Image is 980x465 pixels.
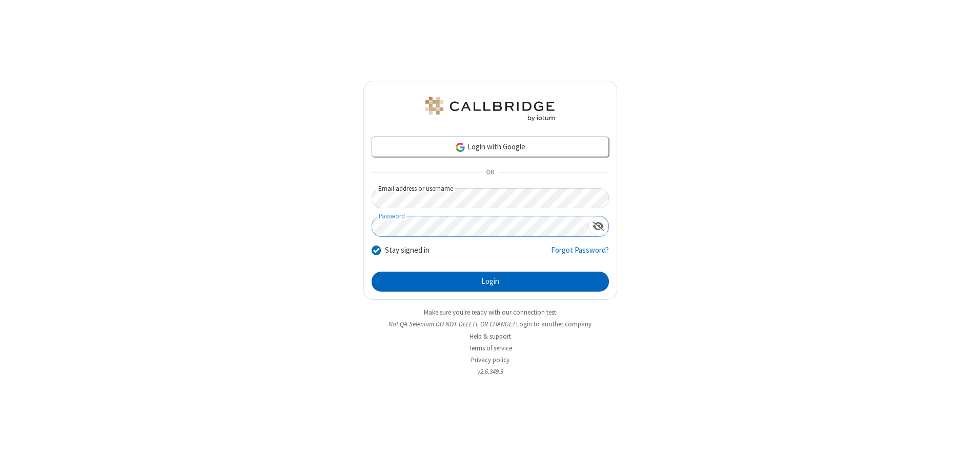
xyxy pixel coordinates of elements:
input: Email address or username [372,188,609,208]
label: Stay signed in [385,245,430,256]
a: Login with Google [372,137,609,157]
a: Help & support [469,332,511,341]
button: Login to another company [516,319,591,329]
a: Privacy policy [471,356,509,364]
a: Terms of service [468,344,512,352]
li: Not QA Selenium DO NOT DELETE OR CHANGE? [363,319,617,329]
img: QA Selenium DO NOT DELETE OR CHANGE [423,97,557,121]
input: Password [372,216,588,236]
span: OR [482,166,498,180]
li: v2.6.349.9 [363,367,617,377]
a: Forgot Password? [551,245,609,264]
div: Show password [588,216,608,235]
a: Make sure you're ready with our connection test [424,308,556,317]
img: google-icon.png [455,142,466,153]
button: Login [372,272,609,292]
